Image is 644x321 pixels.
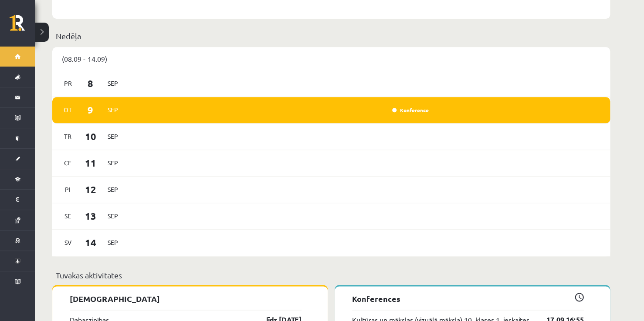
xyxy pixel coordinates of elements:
[104,130,122,143] span: Sep
[52,47,610,70] div: (08.09 - 14.09)
[59,103,77,117] span: Ot
[77,129,104,144] span: 10
[352,293,584,304] p: Konferences
[104,77,122,90] span: Sep
[56,30,607,42] p: Nedēļa
[77,209,104,223] span: 13
[77,103,104,117] span: 9
[77,76,104,90] span: 8
[59,77,77,90] span: Pr
[59,156,77,170] span: Ce
[10,15,35,37] a: Rīgas 1. Tālmācības vidusskola
[104,156,122,170] span: Sep
[56,269,607,281] p: Tuvākās aktivitātes
[392,107,429,114] a: Konference
[104,236,122,249] span: Sep
[59,183,77,196] span: Pi
[77,182,104,197] span: 12
[104,183,122,196] span: Sep
[77,235,104,250] span: 14
[104,209,122,223] span: Sep
[70,293,302,304] p: [DEMOGRAPHIC_DATA]
[104,103,122,117] span: Sep
[77,156,104,170] span: 11
[59,209,77,223] span: Se
[59,236,77,249] span: Sv
[59,130,77,143] span: Tr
